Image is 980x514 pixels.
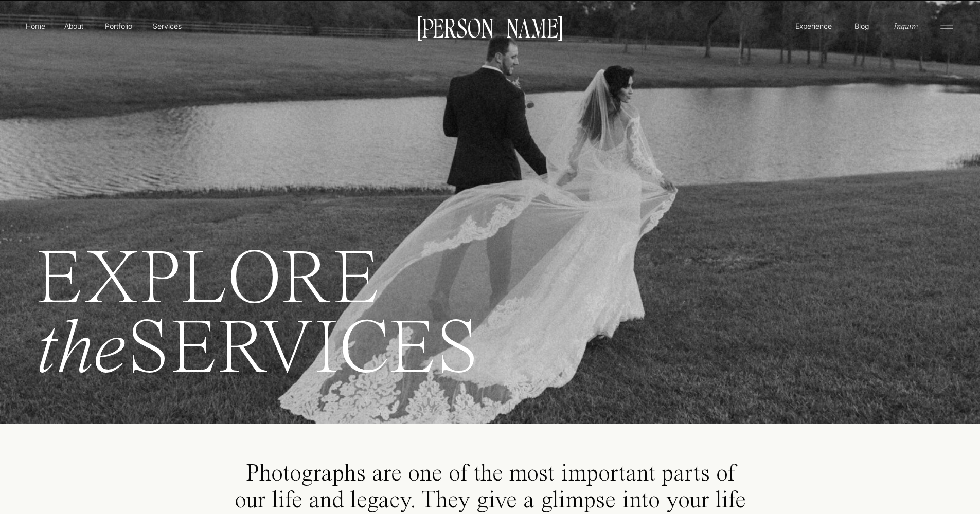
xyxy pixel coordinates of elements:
a: Blog [852,21,871,31]
a: Home [24,21,47,31]
a: About [62,21,85,31]
a: Inquire [893,20,919,32]
i: the [35,313,127,390]
a: [PERSON_NAME] [413,16,568,38]
a: Portfolio [100,21,137,31]
h1: EXPLORE SERVICES [35,248,669,400]
a: Services [152,21,182,31]
a: Experience [794,21,833,31]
